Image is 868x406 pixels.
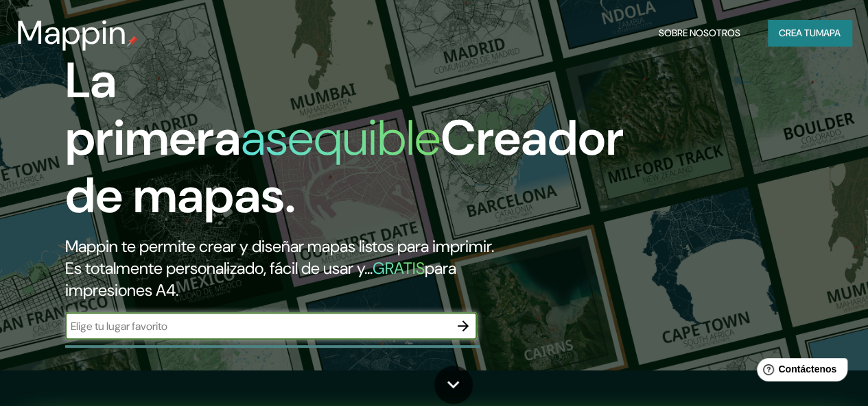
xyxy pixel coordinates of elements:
[746,353,853,391] iframe: Lanzador de widgets de ayuda
[659,27,740,39] font: Sobre nosotros
[65,318,449,334] input: Elige tu lugar favorito
[779,27,816,39] font: Crea tu
[653,20,746,46] button: Sobre nosotros
[127,36,138,47] img: pin de mapeo
[65,257,456,301] font: para impresiones A4.
[816,27,841,39] font: mapa
[768,20,852,46] button: Crea tumapa
[65,236,494,257] font: Mappin te permite crear y diseñar mapas listos para imprimir.
[65,49,241,170] font: La primera
[241,106,441,170] font: asequible
[65,257,373,279] font: Es totalmente personalizado, fácil de usar y...
[373,257,425,279] font: GRATIS
[16,11,127,54] font: Mappin
[65,106,624,227] font: Creador de mapas.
